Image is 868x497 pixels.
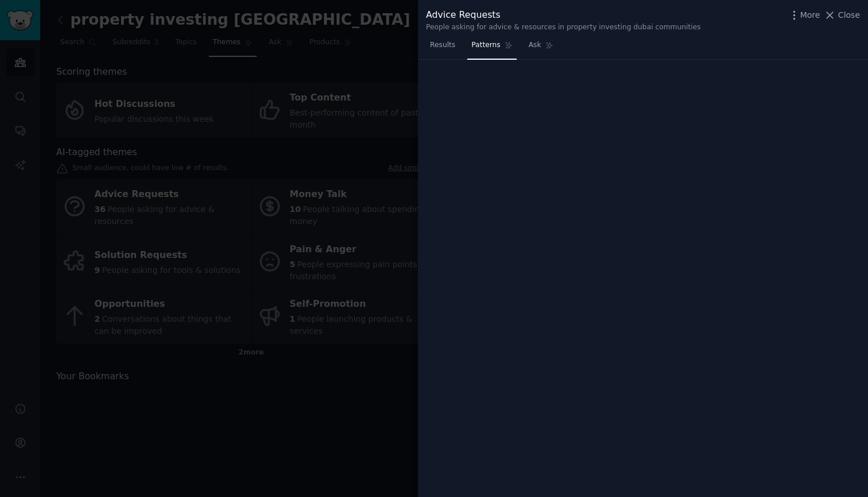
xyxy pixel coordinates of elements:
[426,22,701,33] div: People asking for advice & resources in property investing dubai communities
[800,9,820,21] span: More
[426,36,459,60] a: Results
[529,40,541,51] span: Ask
[471,40,500,51] span: Patterns
[838,9,860,21] span: Close
[467,36,516,60] a: Patterns
[788,9,820,21] button: More
[430,40,455,51] span: Results
[525,36,557,60] a: Ask
[426,8,701,22] div: Advice Requests
[824,9,860,21] button: Close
